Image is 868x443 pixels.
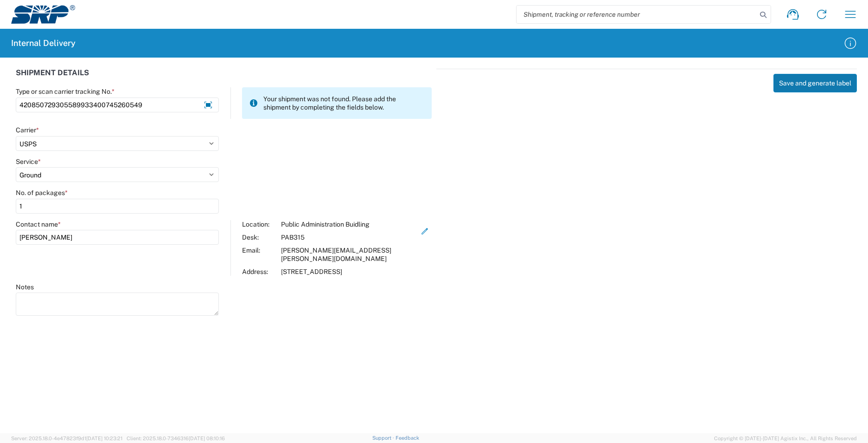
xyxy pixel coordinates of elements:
label: Service [16,157,41,166]
input: Shipment, tracking or reference number [517,6,757,23]
img: srp [11,5,75,24]
label: Notes [16,283,34,291]
div: Address: [242,267,276,276]
label: No. of packages [16,189,68,197]
span: [DATE] 10:23:21 [86,436,122,441]
div: [STREET_ADDRESS] [281,267,418,276]
span: Client: 2025.18.0-7346316 [127,436,225,441]
button: Save and generate label [773,74,857,92]
div: Location: [242,220,276,228]
div: Email: [242,246,276,263]
div: Public Administration Buidling [281,220,418,228]
label: Contact name [16,220,61,228]
label: Carrier [16,126,39,134]
a: Support [372,435,396,441]
div: Desk: [242,233,276,241]
a: Feedback [396,435,419,441]
span: Copyright © [DATE]-[DATE] Agistix Inc., All Rights Reserved [714,434,857,443]
div: SHIPMENT DETAILS [16,69,432,87]
label: Type or scan carrier tracking No. [16,87,115,96]
span: [DATE] 08:10:16 [189,436,225,441]
div: [PERSON_NAME][EMAIL_ADDRESS][PERSON_NAME][DOMAIN_NAME] [281,246,418,263]
div: PAB315 [281,233,418,241]
span: Server: 2025.18.0-4e47823f9d1 [11,436,122,441]
h2: Internal Delivery [11,38,76,49]
span: Your shipment was not found. Please add the shipment by completing the fields below. [263,95,424,111]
